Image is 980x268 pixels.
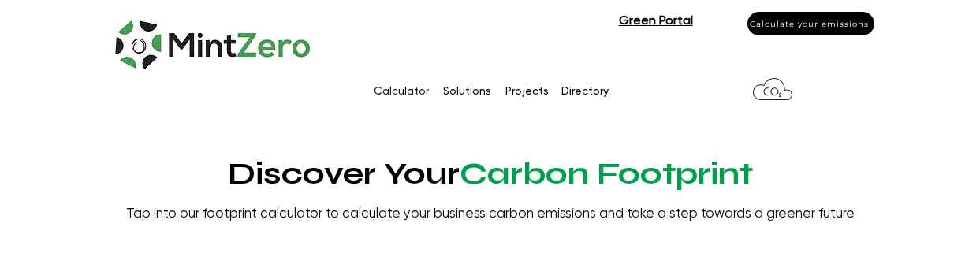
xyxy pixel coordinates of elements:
[750,19,869,29] span: Calculate your emissions
[366,80,435,103] a: Calculator
[619,15,693,28] span: Green Portal
[435,80,497,103] a: Solutions
[460,154,753,192] span: Carbon Footprint
[553,80,615,103] a: Directory
[497,80,557,103] p: Projects
[747,12,874,35] a: Calculate your emissions
[228,154,753,192] span: Discover Your
[497,80,553,103] a: Projects
[619,13,693,28] a: Green Portal
[553,80,617,103] p: Directory
[126,207,855,221] span: Tap into our footprint calculator to calculate your business carbon emissions and take a step tow...
[113,8,316,75] img: fgfdg.jpg
[292,80,689,103] nav: Site
[366,80,437,103] p: Calculator
[435,80,499,103] p: Solutions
